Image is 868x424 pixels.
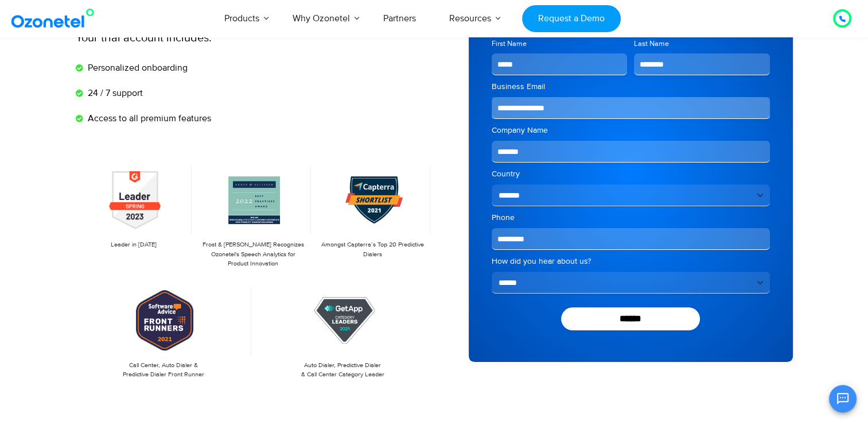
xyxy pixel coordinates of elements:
label: Company Name [492,125,770,136]
p: Auto Dialer, Predictive Dialer & Call Center Category Leader [260,361,425,380]
label: First Name [492,38,628,49]
label: Phone [492,212,770,223]
button: Open chat [829,385,857,413]
a: Request a Demo [522,5,620,32]
label: Country [492,168,770,180]
span: Access to all premium features [85,111,211,125]
p: Call Center, Auto Dialer & Predictive Dialer Front Runner [81,361,246,380]
span: Personalized onboarding [85,61,188,75]
span: 24 / 7 support [85,86,143,100]
label: How did you hear about us? [492,256,770,267]
label: Last Name [634,38,770,49]
p: Leader in [DATE] [81,240,186,250]
p: Amongst Capterra’s Top 20 Predictive Dialers [320,240,425,259]
label: Business Email [492,81,770,92]
p: Your trial account includes: [76,29,348,47]
p: Frost & [PERSON_NAME] Recognizes Ozonetel's Speech Analytics for Product Innovation [201,240,305,269]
